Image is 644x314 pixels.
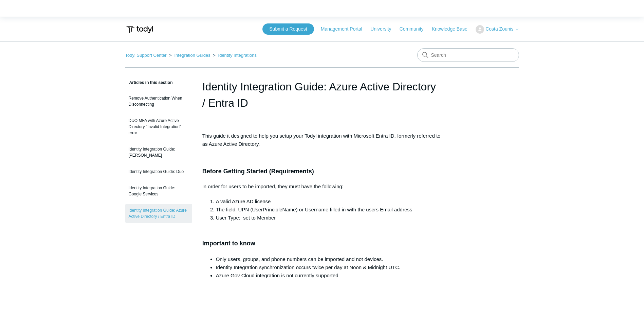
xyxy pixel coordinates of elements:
[202,78,442,111] h1: Identity Integration Guide: Azure Active Directory / Entra ID
[400,25,430,33] a: Community
[216,255,442,263] li: Only users, groups, and phone numbers can be imported and not devices.
[125,92,192,111] a: Remove Authentication When Disconnecting
[125,165,192,178] a: Identity Integration Guide: Duo
[262,23,314,35] a: Submit a Request
[202,132,442,148] p: This guide it designed to help you setup your Todyl integration with Microsoft Entra ID, formerly...
[216,263,442,272] li: Identity Integration synchronization occurs twice per day at Noon & Midnight UTC.
[168,53,211,58] li: Integration Guides
[202,229,442,248] h3: Important to know
[202,182,442,191] p: In order for users to be imported, they must have the following:
[125,80,173,85] span: Articles in this section
[174,53,210,58] a: Integration Guides
[202,167,442,176] h3: Before Getting Started (Requirements)
[432,25,474,33] a: Knowledge Base
[125,204,192,223] a: Identity Integration Guide: Azure Active Directory / Entra ID
[216,206,442,214] li: The field: UPN (UserPrincipleName) or Username filled in with the users Email address
[321,25,369,33] a: Management Portal
[476,25,519,34] button: Costa Zounis
[125,114,192,139] a: DUO MFA with Azure Active Directory "Invalid Integration" error
[218,53,257,58] a: Identity Integrations
[125,143,192,162] a: Identity Integration Guide: [PERSON_NAME]
[216,197,442,206] li: A valid Azure AD license
[216,214,442,222] li: User Type: set to Member
[125,53,168,58] li: Todyl Support Center
[211,53,257,58] li: Identity Integrations
[125,181,192,200] a: Identity Integration Guide: Google Services
[485,26,513,32] span: Costa Zounis
[125,23,154,36] img: Todyl Support Center Help Center home page
[417,48,519,62] input: Search
[216,272,442,280] li: Azure Gov Cloud integration is not currently supported
[125,53,167,58] a: Todyl Support Center
[370,25,398,33] a: University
